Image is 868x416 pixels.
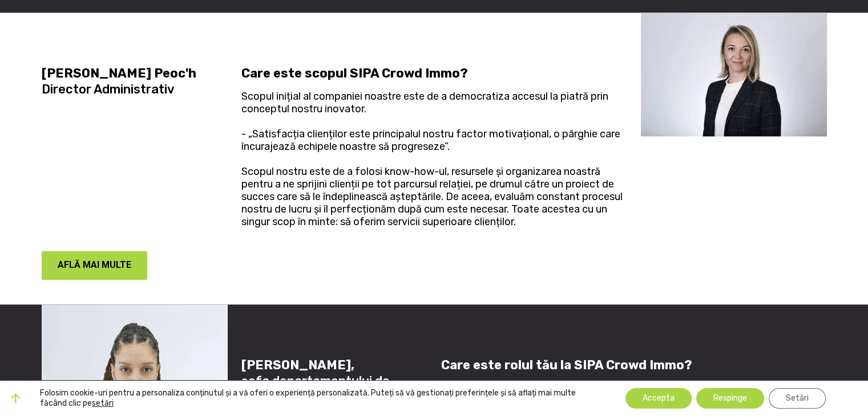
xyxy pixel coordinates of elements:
font: - „Satisfacția clienților este principalul nostru factor motivațional, o pârghie care încurajează... [241,128,620,153]
font: Care este scopul SIPA Crowd Immo? [241,66,468,81]
font: șefa departamentului de marketing digital [241,373,390,405]
font: setări [92,398,114,408]
img: Armelle Peoc'h [641,13,827,137]
button: AFLĂ MAI MULTE [42,251,148,280]
font: Director Administrativ [42,81,175,97]
font: [PERSON_NAME] Peoc'h [42,66,196,81]
font: Setări [786,393,809,403]
font: Scopul inițial al companiei noastre este de a democratiza accesul la piatră prin conceptul nostru... [241,90,608,115]
button: setări [92,398,114,409]
font: Accepta [643,393,675,403]
font: Folosim cookie-uri pentru a personaliza conținutul și a vă oferi o experiență personalizată. Pute... [40,388,576,408]
font: [PERSON_NAME], [241,357,354,373]
button: Respinge [696,388,764,409]
button: Setări [769,388,826,409]
font: Care este rolul tău la SIPA Crowd Immo? [441,357,692,373]
font: Respinge [713,393,747,403]
font: Scopul nostru este de a folosi know-how-ul, resursele și organizarea noastră pentru a ne sprijini... [241,165,623,228]
font: AFLĂ MAI MULTE [58,259,131,270]
button: Accepta [625,388,692,409]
